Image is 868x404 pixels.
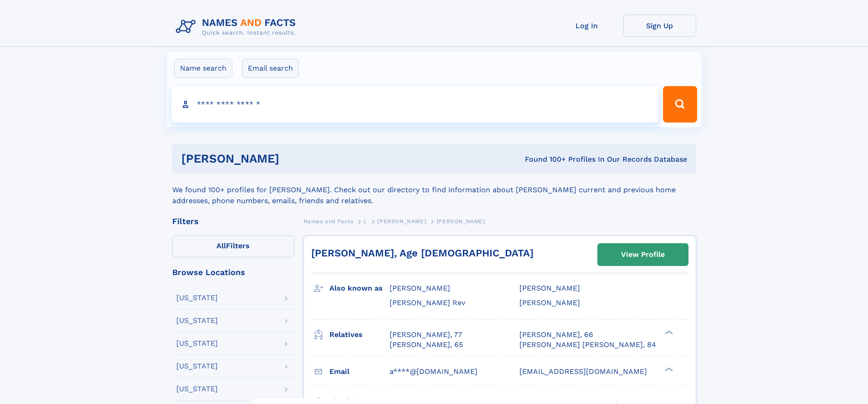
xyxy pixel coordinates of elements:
[621,244,665,265] div: View Profile
[303,215,354,227] a: Names and Facts
[519,367,647,376] span: [EMAIL_ADDRESS][DOMAIN_NAME]
[390,340,463,350] a: [PERSON_NAME], 65
[174,59,232,78] label: Name search
[364,215,367,227] a: L
[176,385,218,393] div: [US_STATE]
[663,86,697,123] button: Search Button
[172,15,303,39] img: Logo Names and Facts
[390,284,450,292] span: [PERSON_NAME]
[176,294,218,302] div: [US_STATE]
[176,340,218,347] div: [US_STATE]
[311,247,534,259] a: [PERSON_NAME], Age [DEMOGRAPHIC_DATA]
[181,153,402,164] h1: [PERSON_NAME]
[390,298,465,307] span: [PERSON_NAME] Rev
[172,235,294,257] label: Filters
[550,15,623,37] a: Log In
[329,364,390,379] h3: Email
[329,281,390,296] h3: Also known as
[663,366,673,372] div: ❯
[598,244,688,266] a: View Profile
[519,284,580,292] span: [PERSON_NAME]
[364,218,367,225] span: L
[402,154,687,164] div: Found 100+ Profiles In Our Records Database
[623,15,696,37] a: Sign Up
[377,218,426,225] span: [PERSON_NAME]
[242,59,299,78] label: Email search
[172,174,696,206] div: We found 100+ profiles for [PERSON_NAME]. Check out our directory to find information about [PERS...
[176,317,218,324] div: [US_STATE]
[519,340,656,350] a: [PERSON_NAME] [PERSON_NAME], 84
[377,215,426,227] a: [PERSON_NAME]
[329,327,390,343] h3: Relatives
[437,218,485,225] span: [PERSON_NAME]
[519,330,593,340] a: [PERSON_NAME], 66
[216,241,226,250] span: All
[663,329,673,335] div: ❯
[176,363,218,370] div: [US_STATE]
[172,217,294,225] div: Filters
[172,268,294,276] div: Browse Locations
[390,330,462,340] a: [PERSON_NAME], 77
[519,298,580,307] span: [PERSON_NAME]
[171,86,659,123] input: search input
